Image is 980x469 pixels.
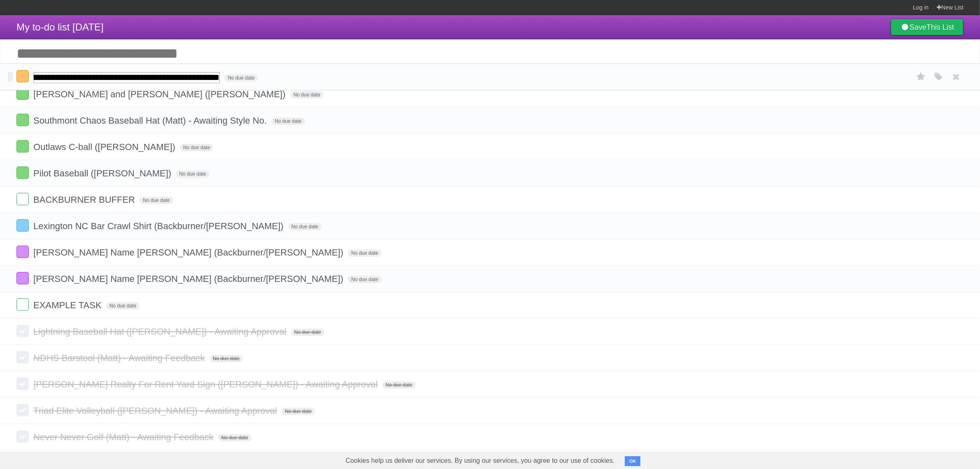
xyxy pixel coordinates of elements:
span: No due date [291,328,324,336]
span: Pilot Baseball ([PERSON_NAME]) [33,168,173,178]
span: [PERSON_NAME] Name [PERSON_NAME] (Backburner/[PERSON_NAME]) [33,274,345,284]
span: Cookies help us deliver our services. By using our services, you agree to our use of cookies. [338,453,623,469]
span: NDHS Barstool (Matt) - Awaiting Feedback [33,353,207,363]
label: Done [16,193,29,205]
label: Done [16,87,29,100]
span: No due date [140,197,173,204]
label: Done [16,378,29,390]
span: My to-do list [DATE] [16,21,104,33]
label: Done [16,404,29,416]
a: SaveThis List [891,19,964,35]
label: Done [16,351,29,363]
b: This List [926,23,954,31]
label: Done [16,430,29,443]
span: [PERSON_NAME] Name [PERSON_NAME] (Backburner/[PERSON_NAME]) [33,247,345,258]
span: No due date [288,223,321,230]
span: No due date [290,91,324,98]
span: No due date [271,117,305,125]
label: Done [16,246,29,258]
button: OK [625,456,641,466]
label: Star task [913,70,929,84]
span: EXAMPLE TASK [33,300,103,310]
span: Lightning Baseball Hat ([PERSON_NAME]) - Awaiting Approval [33,326,289,337]
label: Done [16,140,29,152]
span: No due date [180,144,213,151]
span: Outlaws C-ball ([PERSON_NAME]) [33,142,177,152]
span: No due date [218,434,251,441]
span: No due date [282,408,315,415]
label: Done [16,325,29,337]
label: Done [16,70,29,82]
span: No due date [348,276,381,283]
label: Done [16,114,29,126]
span: Lexington NC Bar Crawl Shirt (Backburner/[PERSON_NAME]) [33,221,286,231]
span: No due date [224,74,258,82]
span: No due date [106,302,140,310]
span: BACKBURNER BUFFER [33,195,137,205]
label: Done [16,219,29,232]
span: No due date [210,355,243,362]
span: Never Never Golf (Matt) - Awaiting Feedback [33,432,215,442]
span: No due date [348,249,381,257]
label: Done [16,298,29,311]
span: Triad Elite Volleyball ([PERSON_NAME]) - Awaiting Approval [33,406,279,416]
span: Southmont Chaos Baseball Hat (Matt) - Awaiting Style No. [33,115,269,126]
span: [PERSON_NAME] and [PERSON_NAME] ([PERSON_NAME]) [33,89,288,99]
span: No due date [382,381,416,389]
label: Done [16,166,29,179]
span: [PERSON_NAME] Realty For Rent Yard Sign ([PERSON_NAME]) - Awaiting Approval [33,379,379,389]
label: Done [16,272,29,284]
span: No due date [176,170,209,178]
